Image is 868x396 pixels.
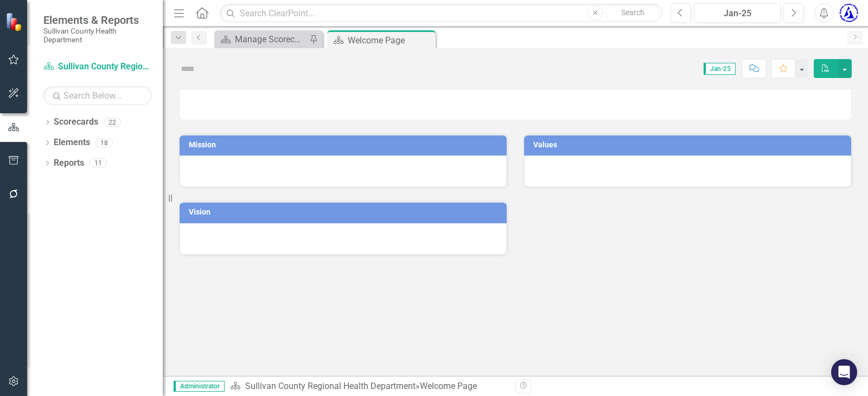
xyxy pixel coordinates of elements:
h3: Values [533,141,846,149]
input: Search ClearPoint... [220,4,662,23]
span: Administrator [174,381,225,392]
img: ClearPoint Strategy [4,11,25,32]
button: Jan-25 [694,3,781,23]
div: » [230,380,507,393]
a: Reports [54,157,84,170]
div: 11 [90,159,107,168]
small: Sullivan County Health Department [43,27,152,44]
div: Manage Scorecards [235,33,307,46]
div: Jan-25 [698,7,777,20]
div: Open Intercom Messenger [831,359,857,385]
div: 18 [95,138,113,147]
img: Lynsey Gollehon [839,3,859,23]
span: Jan-25 [704,63,736,75]
span: Search [621,8,644,17]
a: Elements [54,137,90,149]
a: Scorecards [54,116,98,128]
div: Welcome Page [348,34,433,47]
img: Not Defined [179,60,196,77]
div: Welcome Page [420,381,477,391]
a: Manage Scorecards [217,33,307,46]
a: Sullivan County Regional Health Department [43,61,152,73]
a: Sullivan County Regional Health Department [245,381,416,391]
div: 22 [104,118,121,127]
input: Search Below... [43,86,152,105]
button: Search [605,5,660,21]
h3: Mission [189,141,501,149]
span: Elements & Reports [43,14,152,27]
h3: Vision [189,208,501,216]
